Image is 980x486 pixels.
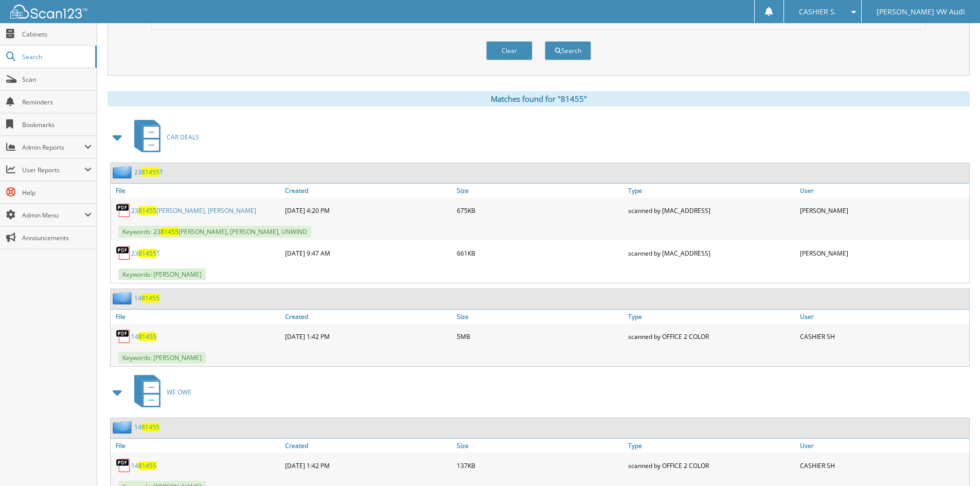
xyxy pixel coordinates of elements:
[486,41,532,60] button: Clear
[282,310,454,323] a: Created
[454,310,626,323] a: Size
[134,294,159,302] a: 1481455
[22,188,92,197] span: Help
[141,168,159,176] span: 81455
[877,9,965,15] span: [PERSON_NAME] VW Audi
[797,184,969,197] a: User
[118,352,206,364] span: Keywords: [PERSON_NAME]
[797,243,969,263] div: [PERSON_NAME]
[138,461,156,470] span: 81455
[131,332,156,341] a: 1481455
[131,461,156,470] a: 1481455
[22,30,92,39] span: Cabinets
[161,227,179,236] span: 81455
[797,310,969,323] a: User
[131,249,160,258] a: 2381455T
[797,326,969,347] div: CASHIER SH
[797,439,969,453] a: User
[138,332,156,341] span: 81455
[626,439,797,453] a: Type
[141,294,159,302] span: 81455
[10,5,87,19] img: scan123-logo-white.svg
[797,455,969,476] div: CASHIER SH
[22,143,84,152] span: Admin Reports
[22,75,92,84] span: Scan
[113,166,134,178] img: folder2.png
[111,184,282,197] a: File
[116,458,131,473] img: PDF.png
[454,200,626,221] div: 675KB
[111,439,282,453] a: File
[454,184,626,197] a: Size
[111,310,282,323] a: File
[141,423,159,431] span: 81455
[116,329,131,344] img: PDF.png
[116,203,131,218] img: PDF.png
[22,52,90,61] span: Search
[626,184,797,197] a: Type
[138,206,156,215] span: 81455
[454,243,626,263] div: 661KB
[22,120,92,129] span: Bookmarks
[22,211,84,220] span: Admin Menu
[799,9,836,15] span: CASHIER S.
[22,233,92,242] span: Announcements
[626,326,797,347] div: scanned by OFFICE 2 COLOR
[282,455,454,476] div: [DATE] 1:42 PM
[626,310,797,323] a: Type
[118,226,311,238] span: Keywords: 23 [PERSON_NAME], [PERSON_NAME], UNWIND
[116,245,131,261] img: PDF.png
[626,243,797,263] div: scanned by [MAC_ADDRESS]
[797,200,969,221] div: [PERSON_NAME]
[282,439,454,453] a: Created
[113,421,134,434] img: folder2.png
[108,91,970,106] div: Matches found for "81455"
[134,423,159,431] a: 1481455
[454,455,626,476] div: 137KB
[454,439,626,453] a: Size
[282,200,454,221] div: [DATE] 4:20 PM
[167,388,191,397] span: WE OWE
[454,326,626,347] div: 5MB
[113,292,134,304] img: folder2.png
[282,184,454,197] a: Created
[545,41,591,60] button: Search
[22,166,84,174] span: User Reports
[626,455,797,476] div: scanned by OFFICE 2 COLOR
[138,249,156,258] span: 81455
[282,243,454,263] div: [DATE] 9:47 AM
[626,200,797,221] div: scanned by [MAC_ADDRESS]
[22,98,92,106] span: Reminders
[167,133,199,141] span: CAR DEALS
[282,326,454,347] div: [DATE] 1:42 PM
[131,206,256,215] a: 2381455[PERSON_NAME], [PERSON_NAME]
[128,117,199,157] a: CAR DEALS
[128,372,191,412] a: WE OWE
[118,268,206,280] span: Keywords: [PERSON_NAME]
[134,168,163,176] a: 2381455T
